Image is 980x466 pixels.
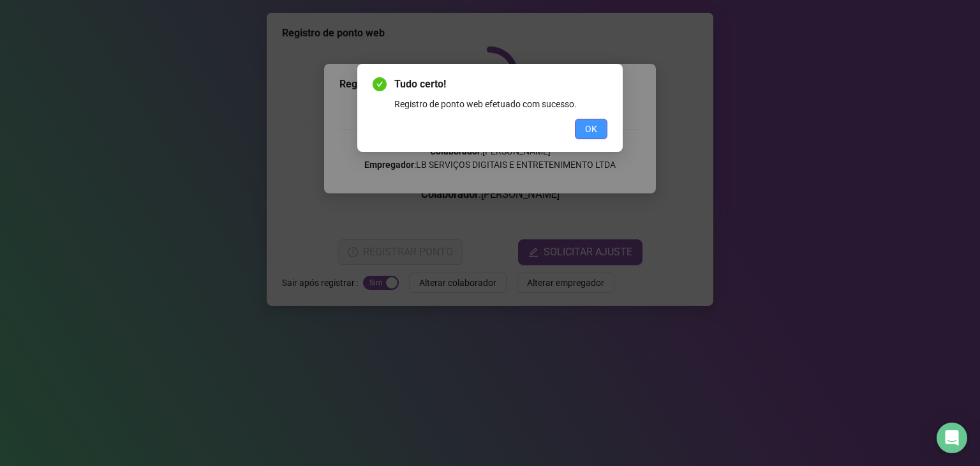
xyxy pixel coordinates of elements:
[937,423,967,453] div: Open Intercom Messenger
[394,97,607,111] div: Registro de ponto web efetuado com sucesso.
[585,122,597,136] span: OK
[575,119,607,139] button: OK
[394,77,607,92] span: Tudo certo!
[373,77,387,91] span: check-circle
